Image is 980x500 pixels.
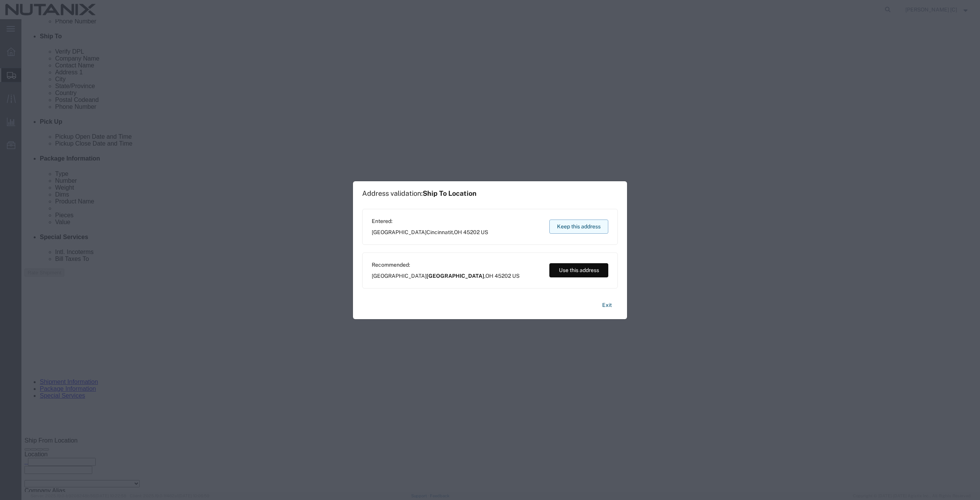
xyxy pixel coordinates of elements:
[463,229,480,235] span: 45202
[423,189,477,197] span: Ship To Location
[372,261,519,269] span: Recommended:
[362,189,477,198] h1: Address validation:
[372,228,488,236] span: [GEOGRAPHIC_DATA] ,
[481,229,488,235] span: US
[596,298,618,312] button: Exit
[454,229,462,235] span: OH
[372,272,519,280] span: [GEOGRAPHIC_DATA] ,
[512,273,519,279] span: US
[485,273,493,279] span: OH
[549,220,608,234] button: Keep this address
[426,273,484,279] span: [GEOGRAPHIC_DATA]
[426,229,453,235] span: Cincinnatit
[549,263,608,277] button: Use this address
[495,273,511,279] span: 45202
[372,217,488,225] span: Entered:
